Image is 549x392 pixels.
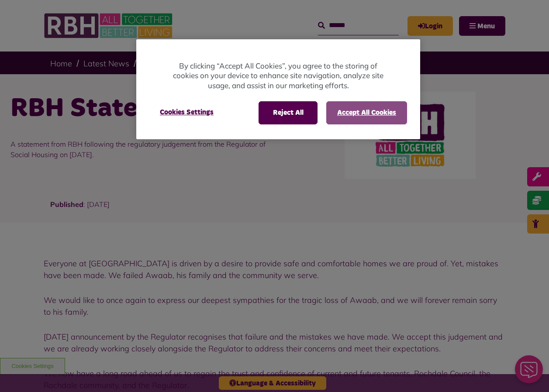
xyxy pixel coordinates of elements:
[136,39,420,139] div: Cookie banner
[149,101,224,123] button: Cookies Settings
[326,101,407,124] button: Accept All Cookies
[259,101,318,124] button: Reject All
[136,39,420,139] div: Privacy
[171,61,385,91] p: By clicking “Accept All Cookies”, you agree to the storing of cookies on your device to enhance s...
[5,3,33,31] div: Close Web Assistant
